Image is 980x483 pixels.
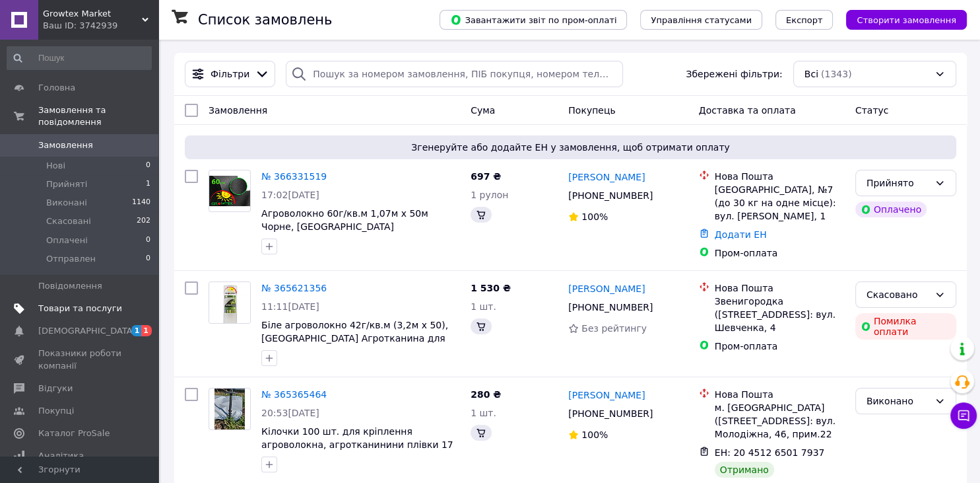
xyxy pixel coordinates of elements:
span: Управління статусами [651,15,752,25]
span: Замовлення та повідомлення [38,104,158,128]
span: Доставка та оплата [699,105,796,116]
span: Оплачені [46,235,88,246]
span: 1 [146,178,150,190]
div: Нова Пошта [715,388,845,401]
div: Оплачено [855,202,927,217]
span: 1 шт. [471,301,496,312]
span: Створити замовлення [857,15,956,25]
a: № 365621356 [261,283,327,293]
button: Чат з покупцем [950,402,977,429]
span: Статус [855,105,889,116]
div: Помилка оплати [855,313,956,340]
a: Додати ЕН [715,229,767,240]
span: Нові [46,160,65,172]
span: Прийняті [46,178,87,190]
div: Нова Пошта [715,281,845,295]
div: Отримано [715,462,774,478]
span: 1 530 ₴ [471,283,511,293]
div: Скасовано [866,287,929,302]
span: 100% [581,211,608,222]
span: Покупець [568,105,615,116]
span: Збережені фільтри: [686,67,782,81]
span: Головна [38,82,75,94]
div: Нова Пошта [715,170,845,183]
span: Фільтри [211,67,249,81]
span: 697 ₴ [471,171,501,182]
button: Експорт [775,10,833,30]
span: 202 [137,215,150,227]
span: 11:11[DATE] [261,301,319,312]
div: Пром-оплата [715,340,845,353]
span: Повідомлення [38,280,102,292]
span: Без рейтингу [581,323,647,334]
span: 1 рулон [471,190,508,200]
a: Фото товару [209,281,251,324]
span: Відгуки [38,383,73,394]
span: 1 [131,325,142,336]
a: Фото товару [209,388,251,430]
span: Скасовані [46,215,91,227]
span: 1140 [132,197,150,209]
button: Створити замовлення [846,10,967,30]
span: 1 [141,325,152,336]
span: 100% [581,429,608,440]
span: (1343) [821,69,852,79]
span: Замовлення [38,139,93,151]
a: [PERSON_NAME] [568,282,645,295]
img: Фото товару [209,176,250,207]
span: 1 шт. [471,408,496,418]
a: [PERSON_NAME] [568,389,645,402]
div: Прийнято [866,176,929,190]
a: Створити замовлення [833,14,967,24]
span: Аналітика [38,450,84,462]
span: 0 [146,160,150,172]
input: Пошук за номером замовлення, ПІБ покупця, номером телефону, Email, номером накладної [286,61,623,87]
span: Завантажити звіт по пром-оплаті [450,14,616,26]
span: Growtex Market [43,8,142,20]
div: Звенигородка ([STREET_ADDRESS]: вул. Шевченка, 4 [715,295,845,334]
span: 0 [146,253,150,265]
span: Експорт [786,15,823,25]
div: Виконано [866,394,929,408]
a: Кілочки 100 шт. для кріплення агроволокна, агротканинини плівки 17 см [261,426,453,463]
img: Фото товару [214,389,245,429]
a: Агроволокно 60г/кв.м 1,07м х 50м Чорне, [GEOGRAPHIC_DATA] [261,208,428,232]
div: [PHONE_NUMBER] [566,298,655,316]
div: [PHONE_NUMBER] [566,186,655,205]
button: Управління статусами [640,10,762,30]
span: ЕН: 20 4512 6501 7937 [715,447,825,458]
div: [GEOGRAPHIC_DATA], №7 (до 30 кг на одне місце): вул. [PERSON_NAME], 1 [715,183,845,223]
div: [PHONE_NUMBER] [566,404,655,423]
div: Пром-оплата [715,246,845,260]
span: Каталог ProSale [38,427,110,439]
span: Замовлення [209,105,267,116]
div: Ваш ID: 3742939 [43,20,158,32]
a: № 365365464 [261,389,327,400]
div: м. [GEOGRAPHIC_DATA] ([STREET_ADDRESS]: вул. Молодіжна, 46, прим.22 [715,401,845,441]
button: Завантажити звіт по пром-оплаті [440,10,627,30]
span: Виконані [46,197,87,209]
span: 20:53[DATE] [261,408,319,418]
a: № 366331519 [261,171,327,182]
a: [PERSON_NAME] [568,170,645,184]
span: Отправлен [46,253,96,265]
span: Покупці [38,405,74,417]
span: Cума [471,105,495,116]
span: 17:02[DATE] [261,190,319,200]
span: 0 [146,235,150,246]
h1: Список замовлень [198,12,332,28]
span: [DEMOGRAPHIC_DATA] [38,325,136,337]
span: Згенеруйте або додайте ЕН у замовлення, щоб отримати оплату [190,141,951,154]
input: Пошук [7,46,152,70]
a: Фото товару [209,170,251,212]
span: Товари та послуги [38,303,122,315]
span: 280 ₴ [471,389,501,400]
a: Біле агроволокно 42г/кв.м (3,2м х 50), [GEOGRAPHIC_DATA] Агротканина для укриття: полуниці, огірк... [261,320,448,383]
span: Всі [804,67,818,81]
span: Показники роботи компанії [38,348,122,371]
img: Фото товару [209,282,250,323]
